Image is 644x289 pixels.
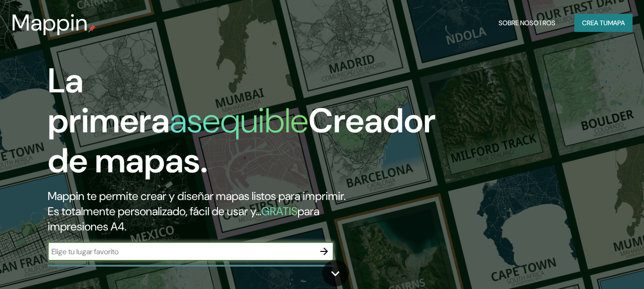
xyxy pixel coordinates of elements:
[608,19,625,27] font: mapa
[48,99,436,183] font: Creador de mapas.
[170,99,308,143] font: asequible
[48,204,319,234] font: para impresiones A4.
[495,14,559,32] button: Sobre nosotros
[48,189,346,203] font: Mappin te permite crear y diseñar mapas listos para imprimir.
[88,25,96,32] img: pin de mapeo
[48,59,170,143] font: La primera
[582,19,608,27] font: Crea tu
[574,14,633,32] button: Crea tumapa
[261,204,297,219] font: GRATIS
[48,246,315,257] input: Elige tu lugar favorito
[48,204,261,219] font: Es totalmente personalizado, fácil de usar y...
[11,8,88,38] font: Mappin
[499,19,555,27] font: Sobre nosotros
